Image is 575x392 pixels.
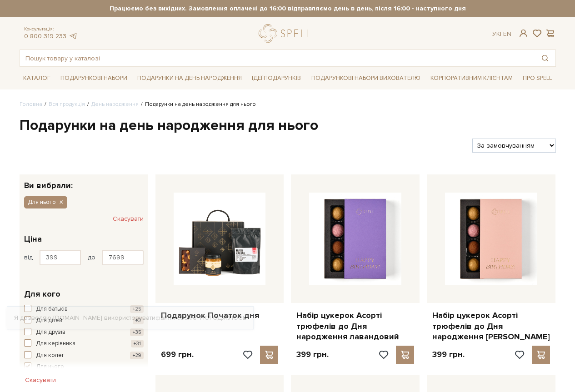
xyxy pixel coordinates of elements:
[20,373,61,387] button: Скасувати
[24,32,66,40] a: 0 800 319 233
[57,71,131,85] a: Подарункові набори
[20,116,556,135] h1: Подарунки на день народження для нього
[296,349,329,360] p: 399 грн.
[24,362,144,372] button: Для нього
[36,305,68,314] span: Для батьків
[113,212,144,226] button: Скасувати
[248,71,305,85] a: Ідеї подарунків
[91,101,139,108] a: День народження
[130,328,144,336] span: +35
[24,351,144,360] button: Для колег +29
[20,71,54,85] a: Каталог
[24,305,144,314] button: Для батьків +25
[130,305,144,313] span: +25
[24,328,144,337] button: Для друзів +35
[36,328,65,337] span: Для друзів
[131,340,144,347] span: +31
[155,314,197,322] a: файли cookie
[259,24,315,43] a: logo
[427,70,516,86] a: Корпоративним клієнтам
[36,362,64,372] span: Для нього
[88,253,95,262] span: до
[102,250,144,265] input: Ціна
[20,50,535,66] input: Пошук товару у каталозі
[69,32,78,40] a: telegram
[503,30,511,38] a: En
[36,339,75,348] span: Для керівника
[492,30,511,38] div: Ук
[28,198,56,206] span: Для нього
[36,351,65,360] span: Для колег
[49,101,85,108] a: Вся продукція
[161,349,194,360] p: 699 грн.
[200,314,246,322] a: Погоджуюсь
[24,26,78,32] span: Консультація:
[519,71,555,85] a: Про Spell
[24,288,60,300] span: Для кого
[308,70,424,86] a: Подарункові набори вихователю
[20,101,42,108] a: Головна
[7,314,254,322] div: Я дозволяю [DOMAIN_NAME] використовувати
[20,5,556,13] strong: Працюємо без вихідних. Замовлення оплачені до 16:00 відправляємо день в день, після 16:00 - насту...
[296,310,414,342] a: Набір цукерок Асорті трюфелів до Дня народження лавандовий
[500,30,501,38] span: |
[20,174,148,189] div: Ви вибрали:
[24,233,42,245] span: Ціна
[535,50,555,66] button: Пошук товару у каталозі
[139,100,256,109] li: Подарунки на день народження для нього
[40,250,81,265] input: Ціна
[432,310,550,342] a: Набір цукерок Асорті трюфелів до Дня народження [PERSON_NAME]
[24,196,67,208] button: Для нього
[24,253,33,262] span: від
[130,352,144,359] span: +29
[134,71,245,85] a: Подарунки на День народження
[24,339,144,348] button: Для керівника +31
[432,349,465,360] p: 399 грн.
